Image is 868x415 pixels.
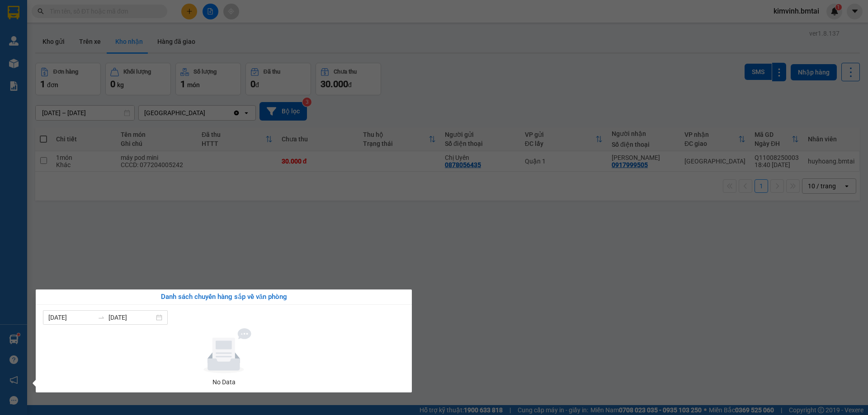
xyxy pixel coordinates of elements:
span: to [98,314,105,321]
input: Từ ngày [48,312,94,322]
span: swap-right [98,314,105,321]
div: No Data [47,377,401,387]
div: Danh sách chuyến hàng sắp về văn phòng [43,292,405,303]
input: Đến ngày [108,312,154,322]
